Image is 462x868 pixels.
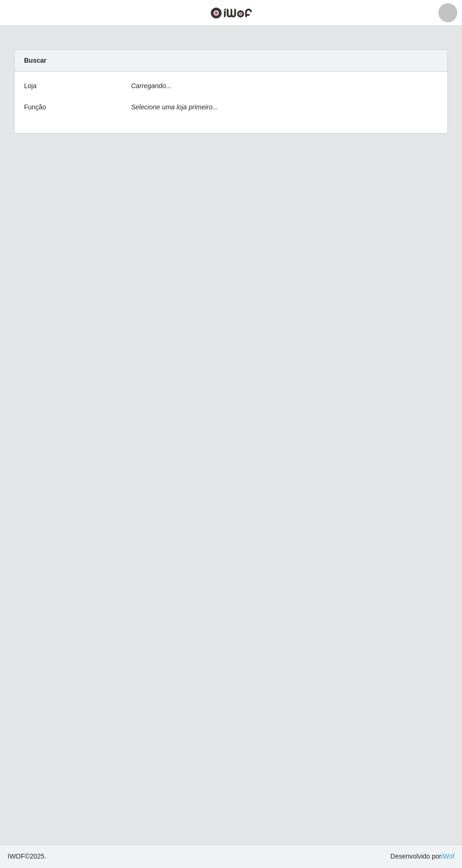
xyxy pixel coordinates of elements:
[8,852,25,860] span: IWOF
[390,851,454,861] span: Desenvolvido por
[24,102,46,112] label: Função
[210,7,252,19] img: CoreUI Logo
[131,82,172,90] i: Carregando...
[441,852,454,860] a: iWof
[24,81,36,91] label: Loja
[8,851,46,861] span: © 2025 .
[131,103,218,111] i: Selecione uma loja primeiro...
[24,57,46,64] strong: Buscar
